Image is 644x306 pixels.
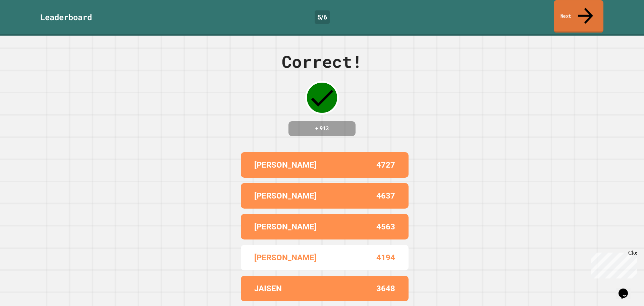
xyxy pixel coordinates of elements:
[376,221,395,233] p: 4563
[376,159,395,171] p: 4727
[616,279,637,299] iframe: chat widget
[282,49,362,74] div: Correct!
[254,159,317,171] p: [PERSON_NAME]
[376,190,395,202] p: 4637
[376,282,395,295] p: 3648
[40,11,92,23] div: Leaderboard
[588,250,637,278] iframe: chat widget
[254,282,282,295] p: JAISEN
[295,125,349,133] h4: + 913
[554,0,603,33] a: Next
[376,252,395,264] p: 4194
[3,3,46,43] div: Chat with us now!Close
[315,10,330,24] div: 5 / 6
[254,221,317,233] p: [PERSON_NAME]
[254,252,317,264] p: [PERSON_NAME]
[254,190,317,202] p: [PERSON_NAME]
